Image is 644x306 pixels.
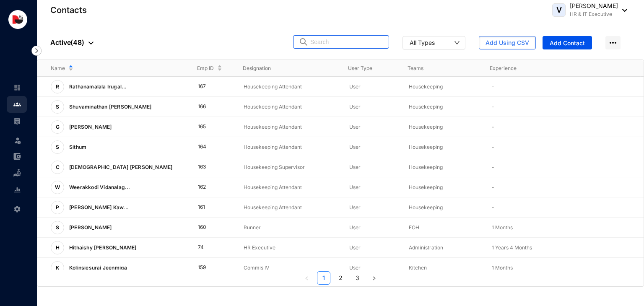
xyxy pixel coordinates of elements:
[64,120,115,134] p: [PERSON_NAME]
[244,83,336,91] p: Housekeeping Attendant
[69,83,127,90] span: Rathanamalala Irugal...
[367,271,381,285] button: right
[492,184,494,190] span: -
[556,6,562,14] span: V
[7,79,27,96] li: Home
[409,103,478,111] p: Housekeeping
[184,77,231,97] td: 167
[55,185,60,190] span: W
[550,39,585,47] span: Add Contact
[56,245,60,250] span: H
[409,163,478,171] p: Housekeeping
[13,84,21,91] img: home-unselected.a29eae3204392db15eaf.svg
[64,100,155,114] p: Shuvaminathan [PERSON_NAME]
[479,36,536,49] button: Add Using CSV
[56,225,59,230] span: S
[317,271,330,285] li: 1
[50,4,87,16] p: Contacts
[13,153,21,160] img: expense-unselected.2edcf0507c847f3e9e96.svg
[64,221,115,234] p: [PERSON_NAME]
[56,104,59,109] span: S
[56,145,59,150] span: S
[349,204,361,210] span: User
[244,203,336,212] p: Housekeeping Attendant
[349,83,361,90] span: User
[7,182,27,198] li: Reports
[543,36,592,49] button: Add Contact
[184,117,231,137] td: 165
[317,272,330,284] a: 1
[184,157,231,177] td: 163
[88,41,93,44] img: dropdown-black.8e83cc76930a90b1a4fdb6d089b7bf3a.svg
[570,2,618,10] p: [PERSON_NAME]
[7,113,27,130] li: Payroll
[410,38,435,47] div: All Types
[304,276,309,281] span: left
[349,265,361,271] span: User
[31,46,42,56] img: nav-icon-right.af6afadce00d159da59955279c43614e.svg
[244,103,336,111] p: Housekeeping Attendant
[618,9,627,12] img: dropdown-black.8e83cc76930a90b1a4fdb6d089b7bf3a.svg
[184,60,229,77] th: Emp ID
[8,10,27,29] img: logo
[492,204,494,210] span: -
[409,244,478,252] p: Administration
[605,36,621,49] img: more-horizontal.eedb2faff8778e1aceccc67cc90ae3cb.svg
[64,161,176,174] p: [DEMOGRAPHIC_DATA] [PERSON_NAME]
[244,183,336,192] p: Housekeeping Attendant
[56,165,60,170] span: C
[349,224,361,231] span: User
[351,272,364,284] a: 3
[570,10,618,18] p: HR & IT Executive
[64,261,130,275] p: Kolinsjesuraj Jeenmiga
[56,205,59,210] span: P
[13,101,21,108] img: people.b0bd17028ad2877b116a.svg
[300,271,314,285] li: Previous Page
[492,164,494,170] span: -
[244,223,336,232] p: Runner
[334,272,347,284] a: 2
[197,64,214,73] span: Emp ID
[486,39,529,47] span: Add Using CSV
[492,265,513,271] span: 1 Months
[349,104,361,110] span: User
[492,144,494,150] span: -
[454,40,460,46] span: down
[184,197,231,218] td: 161
[13,205,21,213] img: settings-unselected.1febfda315e6e19643a1.svg
[50,37,93,47] p: Active ( 48 )
[335,60,394,77] th: User Type
[409,123,478,131] p: Housekeeping
[310,36,384,48] input: Search
[409,223,478,232] p: FOH
[349,184,361,190] span: User
[476,60,558,77] th: Experience
[229,60,335,77] th: Designation
[334,271,347,285] li: 2
[409,203,478,212] p: Housekeeping
[64,140,90,154] p: Sithum
[184,177,231,197] td: 162
[492,244,532,251] span: 1 Years 4 Months
[492,224,513,231] span: 1 Months
[13,117,21,125] img: payroll-unselected.b590312f920e76f0c668.svg
[13,169,21,177] img: loan-unselected.d74d20a04637f2d15ab5.svg
[349,124,361,130] span: User
[56,265,59,270] span: K
[184,238,231,258] td: 74
[7,96,27,113] li: Contacts
[300,271,314,285] button: left
[56,124,60,130] span: G
[349,244,361,251] span: User
[51,64,65,73] span: Name
[244,143,336,151] p: Housekeeping Attendant
[244,244,336,252] p: HR Executive
[244,163,336,171] p: Housekeeping Supervisor
[349,144,361,150] span: User
[244,123,336,131] p: Housekeeping Attendant
[13,136,22,145] img: leave-unselected.2934df6273408c3f84d9.svg
[409,183,478,192] p: Housekeeping
[244,264,336,272] p: Commis IV
[13,186,21,194] img: report-unselected.e6a6b4230fc7da01f883.svg
[184,218,231,238] td: 160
